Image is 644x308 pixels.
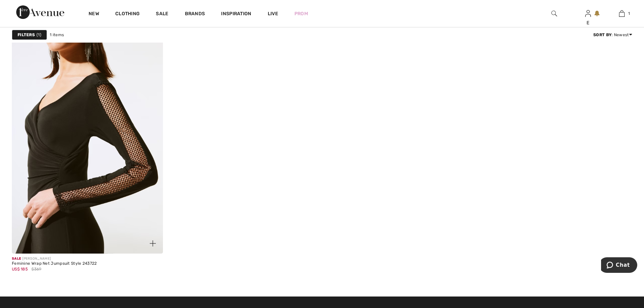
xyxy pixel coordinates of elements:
span: 1 items [50,32,64,38]
a: Prom [294,10,308,17]
a: Sign In [585,10,591,17]
a: New [89,11,99,18]
img: My Info [585,9,591,18]
iframe: Opens a widget where you can chat to one of our agents [601,257,637,274]
span: Sale [12,257,21,261]
strong: Filters [18,32,35,38]
div: [PERSON_NAME] [12,256,97,261]
span: US$ 185 [12,267,28,271]
span: $369 [31,266,41,272]
img: 1ère Avenue [16,5,64,19]
div: E [571,19,604,26]
div: : Newest [593,32,632,38]
a: 1 [605,9,638,18]
img: plus_v2.svg [150,240,156,246]
img: My Bag [619,9,625,18]
span: Inspiration [221,11,251,18]
a: Sale [156,11,168,18]
a: Feminine Wrap Net Jumpsuit Style 243722. Black [12,27,163,254]
strong: Sort By [593,32,612,37]
span: 1 [628,10,630,17]
span: 1 [37,32,41,38]
a: Brands [185,11,205,18]
img: search the website [551,9,557,18]
div: Feminine Wrap Net Jumpsuit Style 243722 [12,261,97,266]
a: Live [268,10,278,17]
a: Clothing [115,11,140,18]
